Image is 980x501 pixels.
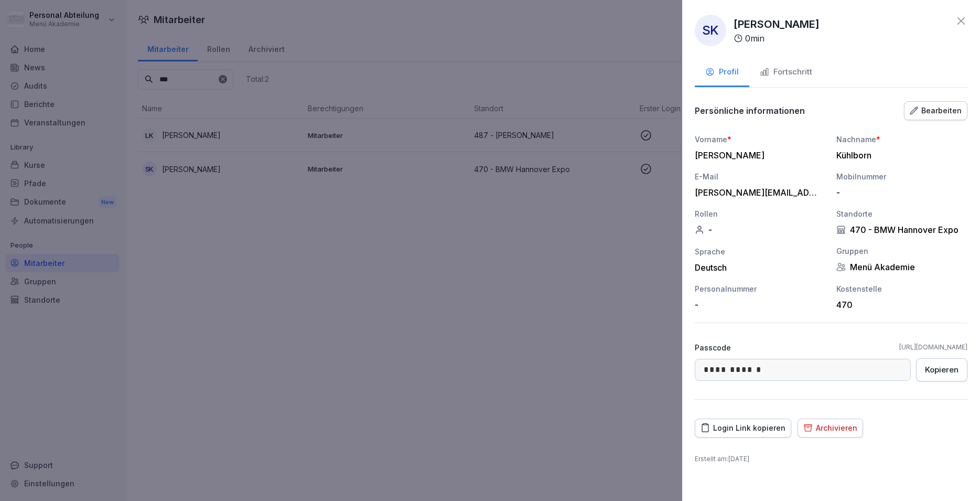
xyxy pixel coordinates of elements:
p: 0 min [745,32,764,45]
div: 470 - BMW Hannover Expo [836,225,967,235]
p: Persönliche informationen [695,105,805,116]
button: Bearbeiten [904,101,967,120]
a: [URL][DOMAIN_NAME] [899,343,967,352]
div: Bearbeiten [910,105,962,116]
div: Deutsch [695,262,826,273]
div: Sprache [695,246,826,257]
div: Login Link kopieren [701,422,785,434]
p: Passcode [695,342,731,353]
div: [PERSON_NAME][EMAIL_ADDRESS][DOMAIN_NAME] [695,187,821,198]
div: Standorte [836,208,967,219]
div: Mobilnummer [836,171,967,182]
div: Fortschritt [760,66,812,78]
button: Archivieren [798,419,863,438]
button: Fortschritt [749,59,823,87]
div: Kostenstelle [836,283,967,294]
div: Vorname [695,134,826,145]
p: Erstellt am : [DATE] [695,454,967,464]
div: Profil [705,66,739,78]
div: Archivieren [803,422,857,434]
div: SK [695,15,726,46]
div: - [695,225,826,235]
button: Login Link kopieren [695,419,791,438]
button: Profil [695,59,749,87]
div: E-Mail [695,171,826,182]
div: [PERSON_NAME] [695,150,821,161]
div: Nachname [836,134,967,145]
div: Kühlborn [836,150,962,161]
div: - [836,187,962,198]
p: [PERSON_NAME] [734,16,820,32]
div: Rollen [695,208,826,219]
button: Kopieren [916,358,967,381]
div: Gruppen [836,246,967,257]
div: Menü Akademie [836,262,967,272]
div: Kopieren [925,364,959,376]
div: 470 [836,300,962,310]
div: - [695,300,821,310]
div: Personalnummer [695,283,826,294]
